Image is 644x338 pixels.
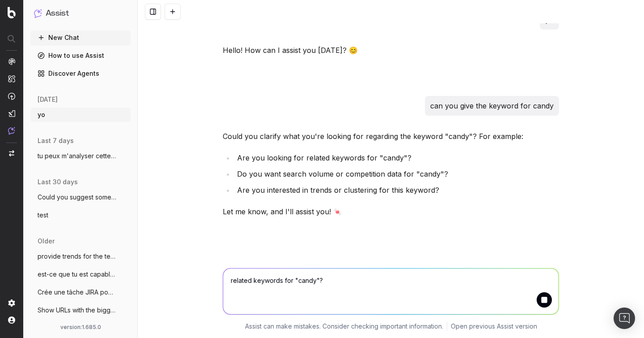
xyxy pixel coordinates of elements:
p: Hello! How can I assist you [DATE]? 😊 [223,44,559,56]
span: est-ce que tu est capable de me donner p [38,270,116,279]
span: provide trends for the term and its vari [38,252,116,261]
button: Show URLs with the biggest drop in impre [30,303,131,317]
a: Discover Agents [30,66,131,81]
img: Setting [8,299,15,307]
div: version: 1.685.0 [34,324,127,331]
span: tu peux m'analyser cette page : https:// [38,152,116,160]
p: Assist can make mistakes. Consider checking important information. [245,322,443,331]
span: last 30 days [38,178,78,186]
button: Crée une tâche JIRA pour corriger le tit [30,285,131,299]
li: Do you want search volume or competition data for "candy"? [234,168,559,180]
span: last 7 days [38,136,74,145]
span: [DATE] [38,95,58,104]
span: test [38,211,48,220]
button: Assist [34,7,127,20]
li: Are you looking for related keywords for "candy"? [234,152,559,164]
div: Open Intercom Messenger [614,308,635,329]
button: New Chat [30,30,131,45]
p: can you give the keyword for candy [430,100,554,112]
span: Crée une tâche JIRA pour corriger le tit [38,288,116,297]
button: tu peux m'analyser cette page : https:// [30,149,131,163]
img: Analytics [8,58,15,65]
li: Are you interested in trends or clustering for this keyword? [234,184,559,196]
img: My account [8,316,15,324]
span: Show URLs with the biggest drop in impre [38,306,116,315]
h1: Assist [46,7,69,20]
a: Open previous Assist version [451,322,537,331]
span: Could you suggest some relative keywords [38,193,116,202]
p: Could you clarify what you're looking for regarding the keyword "candy"? For example: [223,130,559,143]
img: Switch project [9,150,14,156]
p: Let me know, and I'll assist you! 🍬 [223,205,559,218]
span: yo [38,110,45,119]
button: yo [30,108,131,122]
span: older [38,237,55,246]
a: How to use Assist [30,48,131,63]
img: Studio [8,110,15,117]
button: est-ce que tu est capable de me donner p [30,267,131,282]
button: test [30,208,131,222]
img: Intelligence [8,75,15,82]
img: Activation [8,92,15,100]
img: Assist [8,127,15,134]
button: Could you suggest some relative keywords [30,190,131,204]
img: Assist [34,9,42,17]
button: provide trends for the term and its vari [30,249,131,264]
img: Botify logo [8,7,16,18]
